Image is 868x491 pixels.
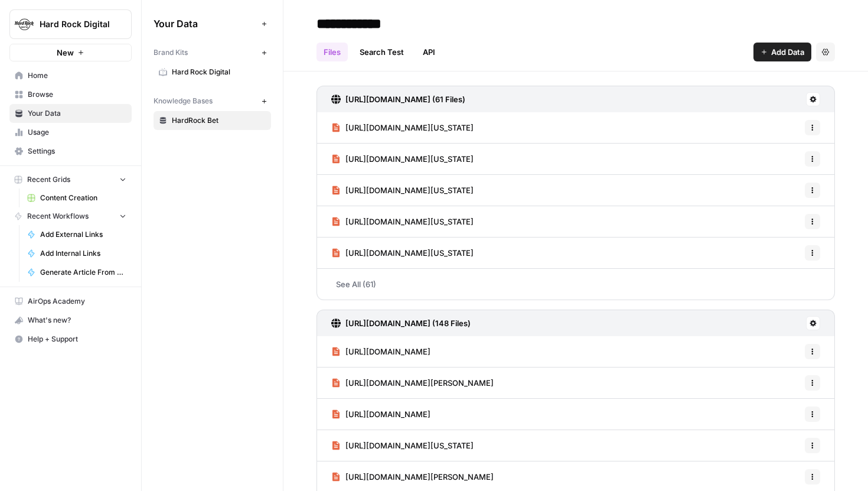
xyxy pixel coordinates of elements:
[345,471,494,483] span: [URL][DOMAIN_NAME][PERSON_NAME]
[9,311,132,330] button: What's new?
[316,269,835,300] a: See All (61)
[40,18,111,30] span: Hard Rock Digital
[345,216,474,227] span: [URL][DOMAIN_NAME][US_STATE]
[9,171,132,188] button: Recent Grids
[331,430,474,461] a: [URL][DOMAIN_NAME][US_STATE]
[331,368,494,398] a: [URL][DOMAIN_NAME][PERSON_NAME]
[331,86,465,112] a: [URL][DOMAIN_NAME] (61 Files)
[345,184,474,196] span: [URL][DOMAIN_NAME][US_STATE]
[14,14,35,35] img: Hard Rock Digital Logo
[9,142,132,161] a: Settings
[22,225,132,244] a: Add External Links
[771,46,804,58] span: Add Data
[40,193,126,203] span: Content Creation
[331,144,474,174] a: [URL][DOMAIN_NAME][US_STATE]
[40,267,126,278] span: Generate Article From Outline
[9,85,132,104] a: Browse
[345,153,474,165] span: [URL][DOMAIN_NAME][US_STATE]
[28,127,126,138] span: Usage
[57,47,74,58] span: New
[331,399,430,430] a: [URL][DOMAIN_NAME]
[154,17,257,31] span: Your Data
[28,334,126,344] span: Help + Support
[331,112,474,143] a: [URL][DOMAIN_NAME][US_STATE]
[9,207,132,225] button: Recent Workflows
[9,292,132,311] a: AirOps Academy
[22,263,132,282] a: Generate Article From Outline
[9,330,132,349] button: Help + Support
[345,247,474,259] span: [URL][DOMAIN_NAME][US_STATE]
[172,67,266,77] span: Hard Rock Digital
[10,311,131,329] div: What's new?
[22,244,132,263] a: Add Internal Links
[753,43,811,61] button: Add Data
[345,317,471,329] h3: [URL][DOMAIN_NAME] (148 Files)
[345,440,474,451] span: [URL][DOMAIN_NAME][US_STATE]
[154,47,188,58] span: Brand Kits
[40,229,126,240] span: Add External Links
[27,211,89,222] span: Recent Workflows
[154,63,271,82] a: Hard Rock Digital
[28,108,126,119] span: Your Data
[331,336,430,367] a: [URL][DOMAIN_NAME]
[154,96,213,106] span: Knowledge Bases
[9,9,132,39] button: Workspace: Hard Rock Digital
[154,111,271,130] a: HardRock Bet
[345,377,494,389] span: [URL][DOMAIN_NAME][PERSON_NAME]
[9,104,132,123] a: Your Data
[416,43,442,61] a: API
[172,115,266,126] span: HardRock Bet
[27,174,70,185] span: Recent Grids
[331,206,474,237] a: [URL][DOMAIN_NAME][US_STATE]
[9,44,132,61] button: New
[331,238,474,268] a: [URL][DOMAIN_NAME][US_STATE]
[316,43,348,61] a: Files
[9,123,132,142] a: Usage
[345,122,474,134] span: [URL][DOMAIN_NAME][US_STATE]
[28,146,126,157] span: Settings
[353,43,411,61] a: Search Test
[28,296,126,307] span: AirOps Academy
[28,89,126,100] span: Browse
[331,310,471,336] a: [URL][DOMAIN_NAME] (148 Files)
[9,66,132,85] a: Home
[345,93,465,105] h3: [URL][DOMAIN_NAME] (61 Files)
[28,70,126,81] span: Home
[345,408,430,420] span: [URL][DOMAIN_NAME]
[40,248,126,259] span: Add Internal Links
[345,346,430,357] span: [URL][DOMAIN_NAME]
[331,175,474,206] a: [URL][DOMAIN_NAME][US_STATE]
[22,188,132,207] a: Content Creation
